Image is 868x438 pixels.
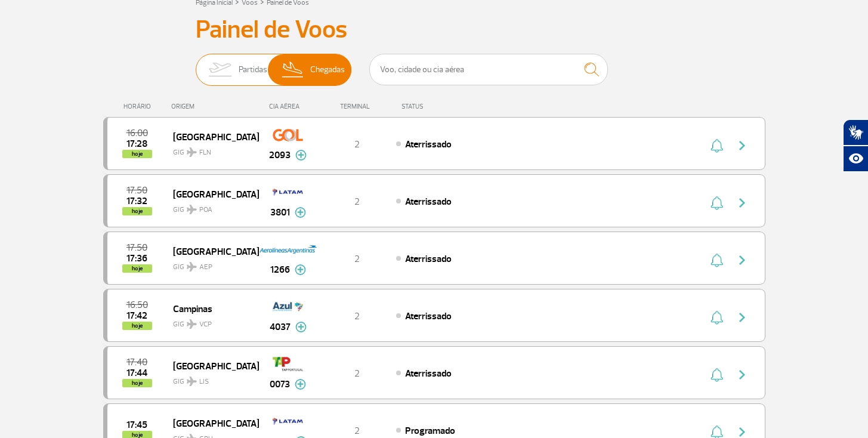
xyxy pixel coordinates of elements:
[173,415,249,431] span: [GEOGRAPHIC_DATA]
[173,186,249,202] span: [GEOGRAPHIC_DATA]
[199,205,212,215] span: POA
[126,254,147,263] span: 2025-09-28 17:36:33
[405,425,455,437] span: Programado
[711,253,723,267] img: sino-painel-voo.svg
[354,196,360,208] span: 2
[369,54,608,85] input: Voo, cidade ou cia aérea
[187,147,197,157] img: destiny_airplane.svg
[126,186,147,195] span: 2025-09-28 17:50:00
[405,196,452,208] span: Aterrissado
[173,301,249,316] span: Campinas
[735,196,749,210] img: seta-direita-painel-voo.svg
[711,196,723,210] img: sino-painel-voo.svg
[122,379,152,387] span: hoje
[270,205,290,220] span: 3801
[295,264,306,275] img: mais-info-painel-voo.svg
[405,253,452,265] span: Aterrissado
[173,370,249,387] span: GIG
[295,150,307,161] img: mais-info-painel-voo.svg
[258,103,318,110] div: CIA AÉREA
[295,379,306,390] img: mais-info-painel-voo.svg
[173,141,249,158] span: GIG
[735,138,749,153] img: seta-direita-painel-voo.svg
[126,301,148,309] span: 2025-09-28 16:50:00
[310,54,345,85] span: Chegadas
[354,138,360,150] span: 2
[270,263,290,277] span: 1266
[173,243,249,259] span: [GEOGRAPHIC_DATA]
[126,197,147,205] span: 2025-09-28 17:32:57
[276,54,311,85] img: slider-desembarque
[107,103,172,110] div: HORÁRIO
[199,377,209,387] span: LIS
[187,205,197,214] img: destiny_airplane.svg
[354,253,360,265] span: 2
[843,119,868,146] button: Abrir tradutor de língua de sinais.
[396,103,493,110] div: STATUS
[295,207,306,218] img: mais-info-painel-voo.svg
[122,207,152,215] span: hoje
[173,198,249,215] span: GIG
[711,138,723,153] img: sino-painel-voo.svg
[354,368,360,380] span: 2
[187,319,197,329] img: destiny_airplane.svg
[126,421,147,429] span: 2025-09-28 17:45:00
[126,243,147,252] span: 2025-09-28 17:50:00
[199,262,212,273] span: AEP
[126,140,147,148] span: 2025-09-28 17:28:57
[354,425,360,437] span: 2
[735,253,749,267] img: seta-direita-painel-voo.svg
[843,146,868,172] button: Abrir recursos assistivos.
[735,368,749,382] img: seta-direita-painel-voo.svg
[173,313,249,330] span: GIG
[126,311,147,320] span: 2025-09-28 17:42:36
[126,358,147,366] span: 2025-09-28 17:40:00
[269,148,291,162] span: 2093
[122,264,152,273] span: hoje
[270,377,290,391] span: 0073
[405,310,452,322] span: Aterrissado
[295,322,307,332] img: mais-info-painel-voo.svg
[711,368,723,382] img: sino-painel-voo.svg
[354,310,360,322] span: 2
[201,54,239,85] img: slider-embarque
[173,129,249,144] span: [GEOGRAPHIC_DATA]
[126,129,148,137] span: 2025-09-28 16:00:00
[122,322,152,330] span: hoje
[171,103,258,110] div: ORIGEM
[843,119,868,172] div: Plugin de acessibilidade da Hand Talk.
[405,138,452,150] span: Aterrissado
[187,377,197,386] img: destiny_airplane.svg
[122,150,152,158] span: hoje
[199,319,212,330] span: VCP
[173,255,249,273] span: GIG
[239,54,267,85] span: Partidas
[196,15,673,45] h3: Painel de Voos
[187,262,197,272] img: destiny_airplane.svg
[199,147,211,158] span: FLN
[735,310,749,325] img: seta-direita-painel-voo.svg
[405,368,452,380] span: Aterrissado
[173,358,249,374] span: [GEOGRAPHIC_DATA]
[270,320,291,334] span: 4037
[318,103,396,110] div: TERMINAL
[126,369,147,377] span: 2025-09-28 17:44:18
[711,310,723,325] img: sino-painel-voo.svg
